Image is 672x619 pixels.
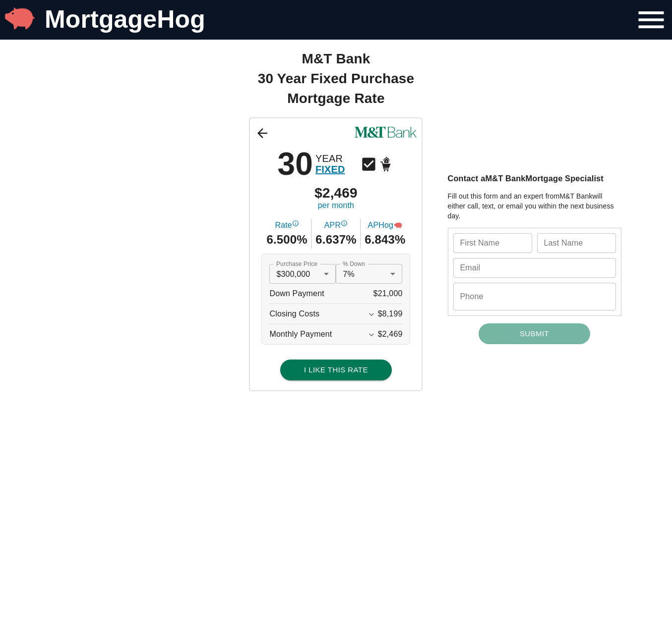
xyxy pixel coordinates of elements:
[315,164,345,175] span: FIXED
[318,200,354,211] span: per month
[378,309,403,318] span: $8,199
[394,220,402,231] div: Annual Percentage HOG Rate - The interest rate on the loan if lender fees were averaged into each...
[365,308,378,321] button: Expand More
[453,258,616,278] input: jenny.tutone@email.com
[355,127,417,138] img: Click Logo for more rates from this lender!
[336,264,402,284] div: 7%
[280,352,392,383] a: I Like This Rate
[378,330,403,338] span: $2,469
[377,155,395,173] svg: Home Purchase
[302,49,370,69] span: M&T Bank
[365,328,378,341] button: Expand More
[315,231,356,248] span: 6.637%
[341,220,348,227] svg: Annual Percentage Rate - The interest rate on the loan if lender fees were averaged into each mon...
[324,220,348,231] span: APR
[537,233,616,253] input: Tutone
[360,155,377,173] svg: Conventional Mortgage
[394,221,402,229] img: APHog Icon
[368,220,402,231] span: APHog
[291,363,381,376] span: I Like This Rate
[453,233,532,253] input: Jenny
[314,186,358,200] span: $2,469
[448,191,621,221] p: Fill out this form and an expert from M&T Bank will either call, text, or email you within the ne...
[275,220,299,231] span: Rate
[277,148,313,180] span: 30
[448,173,621,184] h3: Contact a M&T Bank Mortgage Specialist
[315,153,345,164] span: YEAR
[5,3,35,33] img: MortgageHog Logo
[269,284,324,304] span: Down Payment
[269,304,319,324] span: Closing Costs
[292,220,299,227] svg: Interest Rate "rate", reflects the cost of borrowing. If the interest rate is 3% and your loan is...
[373,284,403,304] span: $21,000
[266,231,307,248] span: 6.500%
[45,5,205,33] a: MortgageHog
[269,264,336,284] div: $300,000
[365,231,405,248] span: 6.843%
[280,360,392,380] button: I Like This Rate
[269,324,332,344] span: Monthly Payment
[249,69,423,108] span: 30 Year Fixed Purchase Mortgage Rate
[453,283,616,310] input: (555) 867-5309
